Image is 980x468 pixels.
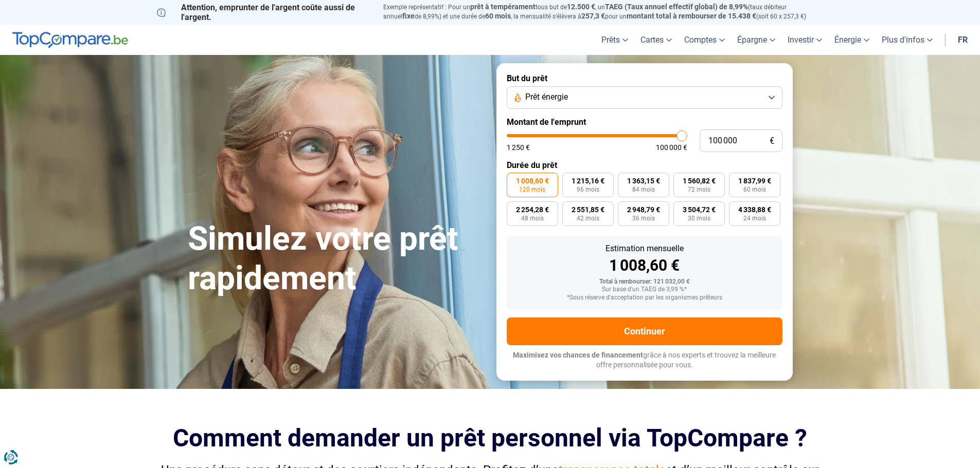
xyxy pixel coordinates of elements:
span: Maximisez vos chances de financement [513,351,643,359]
a: Cartes [634,25,678,55]
span: 96 mois [577,186,599,193]
h1: Simulez votre prêt rapidement [188,219,484,298]
a: fr [952,25,974,55]
span: Prêt énergie [525,91,568,103]
h2: Comment demander un prêt personnel via TopCompare ? [157,424,824,452]
span: 12.500 € [567,3,595,11]
p: grâce à nos experts et trouvez la meilleure offre personnalisée pour vous. [507,350,782,370]
img: TopCompare [12,32,128,48]
span: 2 551,85 € [572,206,604,213]
button: Prêt énergie [507,86,782,109]
span: 120 mois [519,186,545,193]
p: Exemple représentatif : Pour un tous but de , un (taux débiteur annuel de 8,99%) et une durée de ... [383,3,824,21]
span: fixe [402,12,415,20]
label: Montant de l'emprunt [507,117,782,127]
button: Continuer [507,317,782,345]
span: 30 mois [688,215,710,221]
span: 1 250 € [507,144,530,151]
span: 1 008,60 € [516,177,549,184]
div: Sur base d'un TAEG de 3,99 %* [515,286,774,293]
a: Investir [781,25,828,55]
span: montant total à rembourser de 15.438 € [627,12,756,20]
span: 100 000 € [656,144,687,151]
span: 42 mois [577,215,599,221]
span: 24 mois [743,215,766,221]
span: 60 mois [485,12,511,20]
span: 84 mois [632,186,655,193]
label: But du prêt [507,73,782,83]
span: 1 837,99 € [738,177,771,184]
span: 3 504,72 € [683,206,716,213]
span: 72 mois [688,186,710,193]
span: 60 mois [743,186,766,193]
span: 36 mois [632,215,655,221]
span: 1 560,82 € [683,177,716,184]
p: Attention, emprunter de l'argent coûte aussi de l'argent. [157,3,371,22]
div: 1 008,60 € [515,258,774,273]
span: prêt à tempérament [470,3,536,11]
a: Plus d'infos [876,25,939,55]
label: Durée du prêt [507,160,782,170]
span: 4 338,88 € [738,206,771,213]
span: € [770,137,774,145]
span: 2 948,79 € [627,206,660,213]
a: Épargne [731,25,781,55]
span: TAEG (Taux annuel effectif global) de 8,99% [605,3,748,11]
div: *Sous réserve d'acceptation par les organismes prêteurs [515,294,774,302]
div: Total à rembourser: 121 032,00 € [515,278,774,286]
a: Énergie [828,25,876,55]
span: 1 215,16 € [572,177,604,184]
span: 1 363,15 € [627,177,660,184]
span: 48 mois [521,215,544,221]
span: 257,3 € [581,12,605,20]
a: Prêts [595,25,634,55]
a: Comptes [678,25,731,55]
div: Estimation mensuelle [515,245,774,253]
span: 2 254,28 € [516,206,549,213]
